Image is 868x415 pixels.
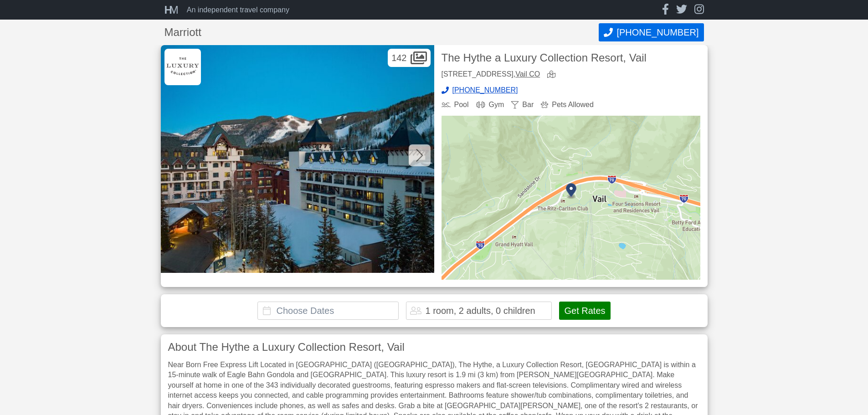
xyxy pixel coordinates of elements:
span: [PHONE_NUMBER] [452,87,518,94]
div: An independent travel company [187,6,289,14]
a: facebook [662,4,669,16]
h2: The Hythe a Luxury Collection Resort, Vail [442,52,700,63]
div: Bar [511,101,534,108]
h3: About The Hythe a Luxury Collection Resort, Vail [168,342,700,353]
button: Call [599,23,704,41]
a: instagram [694,4,704,16]
img: map [442,116,700,280]
div: 142 [388,49,430,67]
span: H [164,4,169,16]
a: HM [164,5,183,15]
a: view map [547,71,559,79]
a: twitter [676,4,687,16]
h1: Marriott [164,27,599,38]
img: Marriott [164,49,201,85]
a: Vail CO [515,70,540,78]
span: [PHONE_NUMBER] [616,27,699,38]
div: Gym [476,101,504,108]
img: Featured [161,45,434,273]
div: Pool [442,101,469,108]
div: Pets Allowed [541,101,594,108]
div: [STREET_ADDRESS], [442,71,540,79]
span: M [169,4,176,16]
input: Choose Dates [257,302,399,320]
button: Get Rates [559,302,610,320]
div: 1 room, 2 adults, 0 children [425,306,535,315]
